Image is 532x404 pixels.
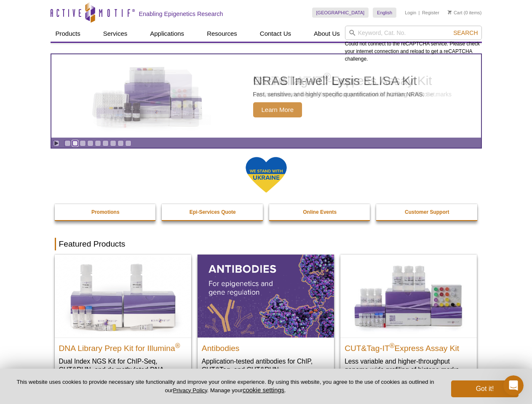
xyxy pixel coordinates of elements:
[55,255,191,391] a: DNA Library Prep Kit for Illumina DNA Library Prep Kit for Illumina® Dual Index NGS Kit for ChIP-...
[98,26,133,42] a: Services
[376,204,478,220] a: Customer Support
[55,238,478,250] h2: Featured Products
[198,255,334,382] a: All Antibodies Antibodies Application-tested antibodies for ChIP, CUT&Tag, and CUT&RUN.
[373,8,396,18] a: English
[253,102,302,117] span: Learn More
[245,156,287,194] img: We Stand With Ukraine
[255,26,296,42] a: Contact Us
[198,255,334,337] img: All Antibodies
[51,26,86,42] a: Products
[51,54,481,138] a: NRAS In-well Lysis ELISA Kit NRAS In-well Lysis ELISA Kit Fast, sensitive, and highly specific qu...
[451,29,480,37] button: Search
[269,204,371,220] a: Online Events
[309,26,345,42] a: About Us
[175,342,180,349] sup: ®
[345,357,473,374] p: Less variable and higher-throughput genome-wide profiling of histone marks​.
[51,54,481,138] article: NRAS In-well Lysis ELISA Kit
[80,140,86,146] a: Go to slide 3
[419,8,420,18] li: |
[53,140,59,146] a: Toggle autoplay
[448,10,452,14] img: Your Cart
[64,140,71,146] a: Go to slide 1
[448,10,462,16] a: Cart
[503,375,524,396] iframe: Intercom live chat
[85,67,211,125] img: NRAS In-well Lysis ELISA Kit
[340,255,477,382] a: CUT&Tag-IT® Express Assay Kit CUT&Tag-IT®Express Assay Kit Less variable and higher-throughput ge...
[118,140,124,146] a: Go to slide 8
[422,10,439,16] a: Register
[87,140,94,146] a: Go to slide 4
[390,342,395,349] sup: ®
[145,26,189,42] a: Applications
[405,10,416,16] a: Login
[345,26,482,40] input: Keyword, Cat. No.
[102,140,109,146] a: Go to slide 6
[253,74,425,87] h2: NRAS In-well Lysis ELISA Kit
[55,204,157,220] a: Promotions
[202,357,330,374] p: Application-tested antibodies for ChIP, CUT&Tag, and CUT&RUN.
[202,340,330,353] h2: Antibodies
[312,8,369,18] a: [GEOGRAPHIC_DATA]
[139,10,223,18] h2: Enabling Epigenetics Research
[243,386,284,393] button: cookie settings
[345,26,482,63] div: Could not connect to the reCAPTCHA service. Please check your internet connection and reload to g...
[125,140,131,146] a: Go to slide 9
[91,209,120,215] strong: Promotions
[110,140,116,146] a: Go to slide 7
[453,29,478,36] span: Search
[448,8,482,18] li: (0 items)
[59,340,187,353] h2: DNA Library Prep Kit for Illumina
[95,140,101,146] a: Go to slide 5
[253,90,425,98] p: Fast, sensitive, and highly specific quantification of human NRAS.
[202,26,242,42] a: Resources
[55,255,191,337] img: DNA Library Prep Kit for Illumina
[13,378,437,394] p: This website uses cookies to provide necessary site functionality and improve your online experie...
[72,140,78,146] a: Go to slide 2
[190,209,236,215] strong: Epi-Services Quote
[162,204,264,220] a: Epi-Services Quote
[451,380,519,397] button: Got it!
[340,255,477,337] img: CUT&Tag-IT® Express Assay Kit
[59,357,187,383] p: Dual Index NGS Kit for ChIP-Seq, CUT&RUN, and ds methylated DNA assays.
[345,340,473,353] h2: CUT&Tag-IT Express Assay Kit
[405,209,449,215] strong: Customer Support
[173,387,207,393] a: Privacy Policy
[303,209,337,215] strong: Online Events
